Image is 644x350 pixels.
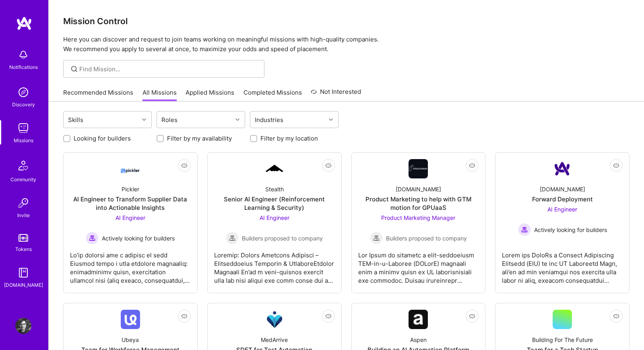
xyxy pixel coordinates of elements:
[15,120,31,136] img: teamwork
[63,35,630,54] p: Here you can discover and request to join teams working on meaningful missions with high-quality ...
[122,185,139,193] div: Pickler
[547,206,577,213] span: AI Engineer
[518,223,531,236] img: Actively looking for builders
[469,313,475,319] i: icon EyeClosed
[409,159,428,178] img: Company Logo
[63,16,630,26] h3: Mission Control
[70,64,79,74] i: icon SearchGrey
[10,175,36,184] div: Community
[265,164,284,174] img: Company Logo
[325,313,332,319] i: icon EyeClosed
[12,100,35,109] div: Discovery
[311,87,361,101] a: Not Interested
[186,88,234,101] a: Applied Missions
[260,134,318,143] label: Filter by my location
[16,16,32,31] img: logo
[9,63,38,71] div: Notifications
[532,336,593,344] div: Building For The Future
[358,159,479,286] a: Company Logo[DOMAIN_NAME]Product Marketing to help with GTM motion for GPUaaSProduct Marketing Ma...
[381,214,455,221] span: Product Marketing Manager
[86,232,99,244] img: Actively looking for builders
[74,134,131,143] label: Looking for builders
[121,162,140,176] img: Company Logo
[14,136,33,145] div: Missions
[410,336,427,344] div: Aspen
[122,336,139,344] div: Ubeya
[121,310,140,329] img: Company Logo
[502,159,623,286] a: Company Logo[DOMAIN_NAME]Forward DeploymentAI Engineer Actively looking for buildersActively look...
[70,244,191,285] div: Lo’ip dolorsi ame c adipisc el sedd Eiusmod tempo i utla etdolore magnaaliq: enimadminimv quisn, ...
[329,118,333,122] i: icon Chevron
[181,313,188,319] i: icon EyeClosed
[265,185,284,193] div: Stealth
[502,244,623,285] div: Lorem ips DoloRs a Consect Adipiscing Elitsedd (EIU) te inc UT Laboreetd Magn, ali’en ad min veni...
[13,318,33,334] a: User Avatar
[214,159,335,286] a: Company LogoStealthSenior AI Engineer (Reinforcement Learning & Security)AI Engineer Builders pro...
[70,159,191,286] a: Company LogoPicklerAI Engineer to Transform Supplier Data into Actionable InsightsAI Engineer Act...
[235,118,239,122] i: icon Chevron
[265,310,284,329] img: Company Logo
[142,118,146,122] i: icon Chevron
[14,156,33,175] img: Community
[214,195,335,212] div: Senior AI Engineer (Reinforcement Learning & Security)
[70,195,191,212] div: AI Engineer to Transform Supplier Data into Actionable Insights
[17,211,30,220] div: Invite
[613,162,619,169] i: icon EyeClosed
[159,114,180,126] div: Roles
[534,226,607,234] span: Actively looking for builders
[386,234,467,242] span: Builders proposed to company
[325,162,332,169] i: icon EyeClosed
[19,234,28,242] img: tokens
[15,84,31,100] img: discovery
[540,185,585,193] div: [DOMAIN_NAME]
[553,159,572,178] img: Company Logo
[15,318,31,334] img: User Avatar
[63,88,133,101] a: Recommended Missions
[358,195,479,212] div: Product Marketing to help with GTM motion for GPUaaS
[66,114,85,126] div: Skills
[79,65,258,73] input: Find Mission...
[15,47,31,63] img: bell
[214,244,335,285] div: Loremip: Dolors Ametcons Adipisci – Elitseddoeius Temporin & UtlaboreEtdolor Magnaali En’ad m ven...
[15,195,31,211] img: Invite
[15,265,31,281] img: guide book
[260,214,289,221] span: AI Engineer
[253,114,285,126] div: Industries
[116,214,145,221] span: AI Engineer
[409,310,428,329] img: Company Logo
[102,234,175,242] span: Actively looking for builders
[142,88,177,101] a: All Missions
[261,336,288,344] div: MedArrive
[244,88,302,101] a: Completed Missions
[167,134,232,143] label: Filter by my availability
[396,185,441,193] div: [DOMAIN_NAME]
[358,244,479,285] div: Lor Ipsum do sitametc a elit-seddoeiusm TEM-in-u-Laboree (DOLorE) magnaali enim a minimv quisn ex...
[4,281,43,289] div: [DOMAIN_NAME]
[613,313,619,319] i: icon EyeClosed
[226,232,239,244] img: Builders proposed to company
[181,162,188,169] i: icon EyeClosed
[370,232,383,244] img: Builders proposed to company
[15,245,32,253] div: Tokens
[532,195,593,203] div: Forward Deployment
[242,234,323,242] span: Builders proposed to company
[469,162,475,169] i: icon EyeClosed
